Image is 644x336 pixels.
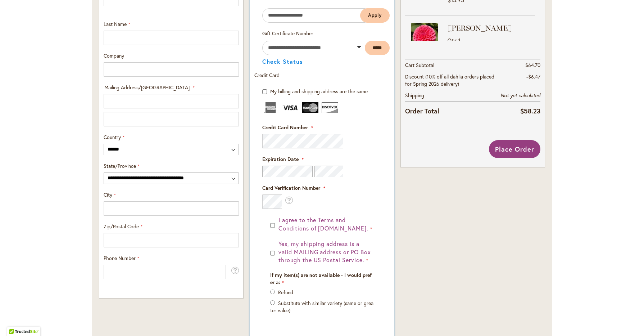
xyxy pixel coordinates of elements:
[405,59,495,71] th: Cart Subtotal
[104,223,139,230] span: Zip/Postal Code
[302,102,318,113] img: MasterCard
[525,62,540,68] span: $64.70
[262,124,308,131] span: Credit Card Number
[520,107,540,115] span: $58.23
[262,102,279,113] img: American Express
[322,102,338,113] img: Discover
[278,216,368,232] span: I agree to the Terms and Conditions of [DOMAIN_NAME].
[262,59,303,64] button: Check Status
[270,272,372,286] span: If my item(s) are not available - I would prefer a:
[270,300,373,314] label: Substitute with similar variety (same or greater value)
[526,73,540,80] span: -$6.47
[104,191,112,198] span: City
[278,289,293,296] label: Refund
[405,106,439,116] strong: Order Total
[104,21,127,27] span: Last Name
[368,12,382,18] span: Apply
[448,23,533,33] strong: [PERSON_NAME]
[104,134,121,140] span: Country
[262,156,299,162] span: Expiration Date
[270,88,368,95] span: My billing and shipping address are the same
[500,92,540,99] span: Not yet calculated
[405,73,494,87] span: Discount (10% off all dahlia orders placed for Spring 2026 delivery)
[278,240,371,264] span: Yes, my shipping address is a valid MAILING address or PO Box through the US Postal Service.
[5,310,26,331] iframe: Launch Accessibility Center
[254,72,280,79] span: Credit Card
[104,84,190,91] span: Mailing Address/[GEOGRAPHIC_DATA]
[495,145,534,153] span: Place Order
[411,23,438,50] img: REBECCA LYNN
[458,37,461,44] span: 1
[104,162,136,169] span: State/Province
[360,8,390,23] button: Apply
[405,92,424,99] span: Shipping
[448,37,456,44] span: Qty
[104,255,136,261] span: Phone Number
[262,184,320,191] span: Card Verification Number
[282,102,299,113] img: Visa
[489,140,540,158] button: Place Order
[262,30,313,37] span: Gift Certificate Number
[104,52,124,59] span: Company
